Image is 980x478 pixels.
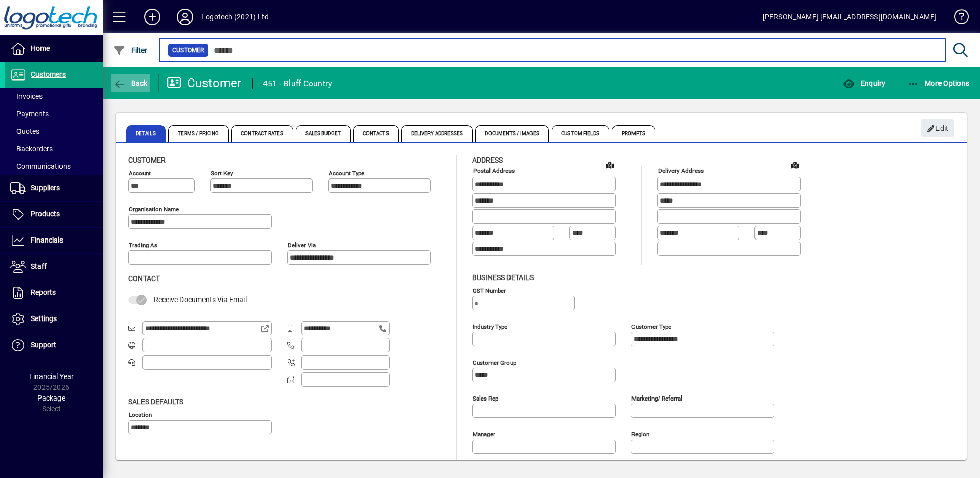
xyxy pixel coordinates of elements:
mat-label: Account Type [329,170,364,177]
mat-label: Region [631,430,649,437]
a: View on map [787,156,803,173]
mat-label: Customer type [631,323,671,330]
button: Back [111,74,150,92]
app-page-header-button: Back [103,74,159,92]
span: Custom Fields [552,125,609,142]
button: Add [136,8,169,26]
span: Quotes [10,127,39,135]
button: Filter [111,41,150,59]
span: Receive Documents Via Email [154,295,247,304]
a: View on map [602,156,618,173]
a: Financials [5,228,103,253]
mat-label: Marketing/ Referral [631,394,682,402]
span: Terms / Pricing [168,125,229,142]
span: Backorders [10,145,53,153]
button: Edit [921,119,954,137]
a: Backorders [5,140,103,157]
span: Enquiry [843,79,885,87]
span: Support [31,341,56,349]
span: Contact [128,274,160,283]
mat-label: Sort key [211,170,233,177]
span: Sales defaults [128,397,183,406]
span: Sales Budget [296,125,351,142]
a: Settings [5,306,103,332]
span: Invoices [10,92,43,101]
span: Prompts [612,125,656,142]
span: Address [472,156,503,164]
button: More Options [905,74,972,92]
span: Delivery Addresses [401,125,473,142]
span: Details [126,125,166,142]
span: Back [113,79,148,87]
span: Financials [31,236,63,244]
span: Contacts [353,125,399,142]
mat-label: Industry type [473,323,507,330]
a: Suppliers [5,175,103,201]
mat-label: Account [129,170,151,177]
button: Enquiry [840,74,888,92]
span: Edit [927,120,949,137]
mat-label: Organisation name [129,206,179,213]
span: Package [37,394,65,402]
a: Home [5,36,103,62]
span: Home [31,44,50,52]
a: Staff [5,254,103,280]
span: Reports [31,288,56,296]
span: Customers [31,70,66,78]
span: Communications [10,162,71,170]
span: Customer [172,45,204,55]
div: Logotech (2021) Ltd [201,9,269,25]
span: Financial Year [29,372,74,381]
span: Documents / Images [475,125,549,142]
span: More Options [907,79,970,87]
span: Staff [31,262,47,270]
mat-label: GST Number [473,287,506,294]
a: Reports [5,280,103,306]
span: Filter [113,46,148,54]
mat-label: Manager [473,430,495,437]
div: [PERSON_NAME] [EMAIL_ADDRESS][DOMAIN_NAME] [763,9,936,25]
div: Customer [167,75,242,91]
a: Payments [5,105,103,123]
span: Contract Rates [231,125,293,142]
mat-label: Location [129,411,152,418]
a: Invoices [5,88,103,105]
span: Settings [31,314,57,323]
button: Profile [169,8,201,26]
mat-label: Sales rep [473,394,498,402]
mat-label: Trading as [129,242,157,249]
span: Business details [472,273,534,282]
mat-label: Deliver via [288,242,316,249]
a: Quotes [5,123,103,140]
a: Products [5,202,103,227]
a: Knowledge Base [947,2,967,35]
mat-label: Customer group [473,358,516,366]
span: Suppliers [31,184,60,192]
div: 451 - Bluff Country [263,75,332,92]
a: Communications [5,157,103,175]
a: Support [5,332,103,358]
span: Payments [10,110,49,118]
span: Products [31,210,60,218]
span: Customer [128,156,166,164]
